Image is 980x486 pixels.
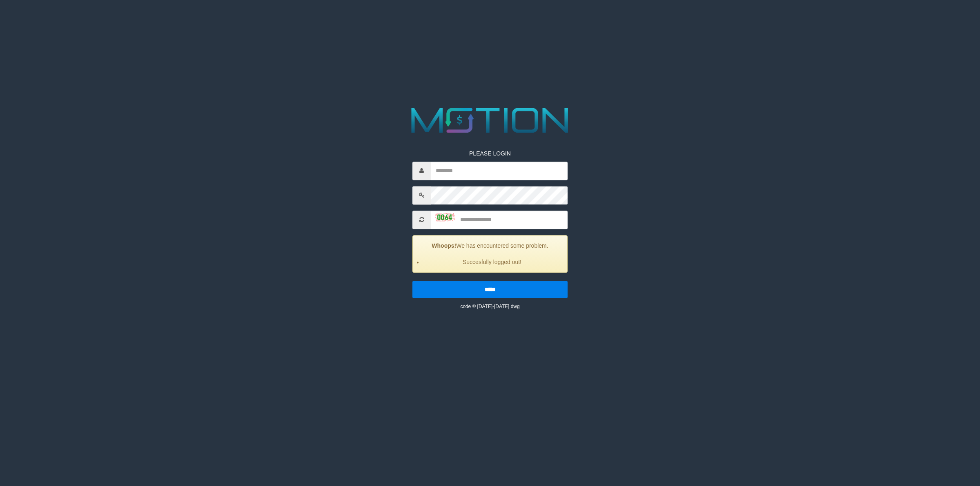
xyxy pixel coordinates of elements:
p: PLEASE LOGIN [412,149,568,158]
small: code © [DATE]-[DATE] dwg [460,304,519,309]
div: We has encountered some problem. [412,235,568,273]
strong: Whoops! [432,242,456,249]
img: MOTION_logo.png [404,103,576,137]
img: captcha [435,213,455,221]
li: Succesfully logged out! [423,258,561,266]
